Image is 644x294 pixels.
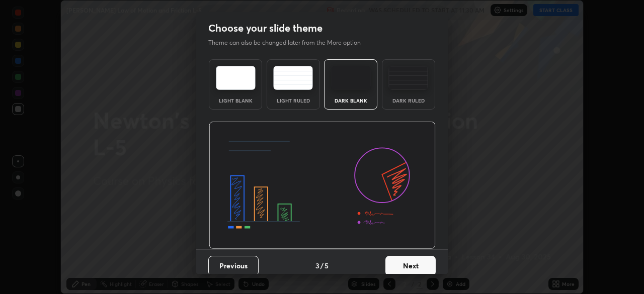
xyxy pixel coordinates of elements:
div: Light Ruled [273,98,313,103]
img: darkThemeBanner.d06ce4a2.svg [209,122,436,249]
img: lightTheme.e5ed3b09.svg [216,66,256,90]
h2: Choose your slide theme [208,22,323,35]
img: darkTheme.f0cc69e5.svg [331,66,371,90]
img: darkRuledTheme.de295e13.svg [388,66,428,90]
div: Light Blank [215,98,256,103]
div: Dark Ruled [388,98,429,103]
h4: 3 [315,260,319,271]
h4: / [320,260,324,271]
button: Previous [208,256,259,276]
div: Dark Blank [331,98,371,103]
img: lightRuledTheme.5fabf969.svg [273,66,313,90]
h4: 5 [325,260,329,271]
button: Next [385,256,436,276]
p: Theme can also be changed later from the More option [208,38,371,47]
